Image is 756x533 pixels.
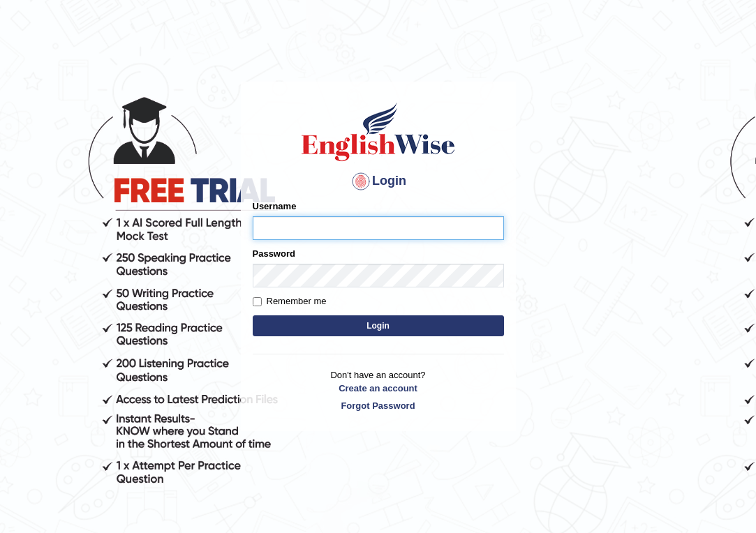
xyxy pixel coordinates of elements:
h4: Login [253,170,504,193]
label: Password [253,247,295,260]
input: Remember me [253,297,262,306]
label: Remember me [253,294,327,308]
img: Logo of English Wise sign in for intelligent practice with AI [299,100,458,163]
a: Forgot Password [253,399,504,412]
button: Login [253,315,504,336]
p: Don't have an account? [253,368,504,412]
a: Create an account [253,382,504,395]
label: Username [253,200,297,213]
